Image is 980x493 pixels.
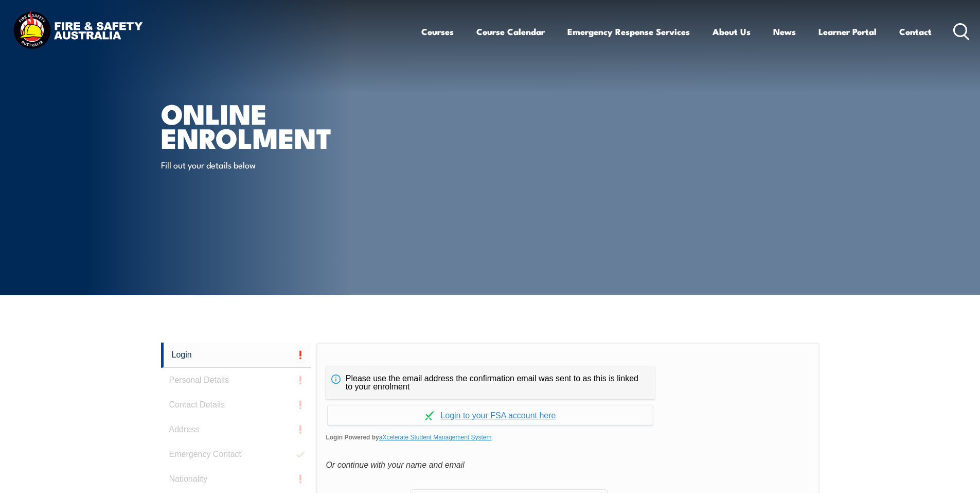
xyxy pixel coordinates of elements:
[421,18,454,45] a: Courses
[379,434,492,441] a: aXcelerate Student Management System
[773,18,796,45] a: News
[326,457,810,473] div: Or continue with your name and email
[161,159,349,171] p: Fill out your details below
[712,18,751,45] a: About Us
[161,101,415,149] h1: Online Enrolment
[326,430,810,445] span: Login Powered by
[476,18,545,45] a: Course Calendar
[899,18,932,45] a: Contact
[425,411,434,420] img: Log in withaxcelerate
[161,343,311,368] a: Login
[818,18,877,45] a: Learner Portal
[326,366,655,399] div: Please use the email address the confirmation email was sent to as this is linked to your enrolment
[567,18,690,45] a: Emergency Response Services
